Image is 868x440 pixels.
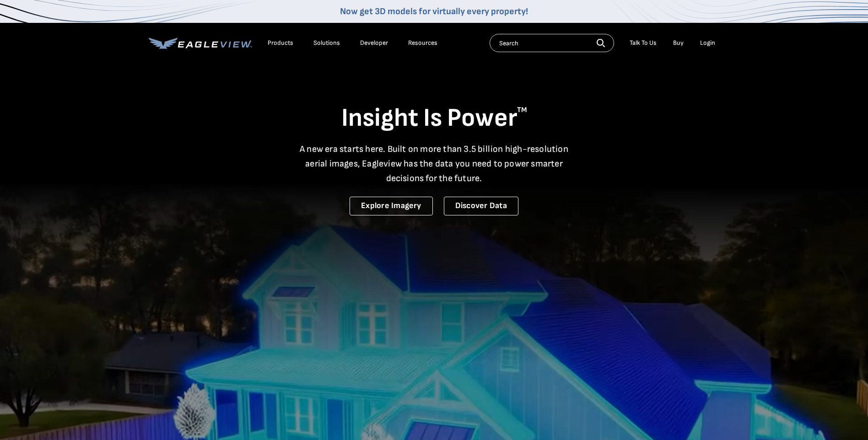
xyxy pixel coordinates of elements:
[149,102,720,134] h1: Insight Is Power
[350,197,433,215] a: Explore Imagery
[340,6,528,17] a: Now get 3D models for virtually every property!
[313,39,340,47] div: Solutions
[490,34,614,52] input: Search
[294,142,574,186] p: A new era starts here. Built on more than 3.5 billion high-resolution aerial images, Eagleview ha...
[360,39,388,47] a: Developer
[673,39,684,47] a: Buy
[517,106,527,114] sup: TM
[700,39,715,47] div: Login
[444,197,518,215] a: Discover Data
[408,39,437,47] div: Resources
[630,39,657,47] div: Talk To Us
[268,39,293,47] div: Products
